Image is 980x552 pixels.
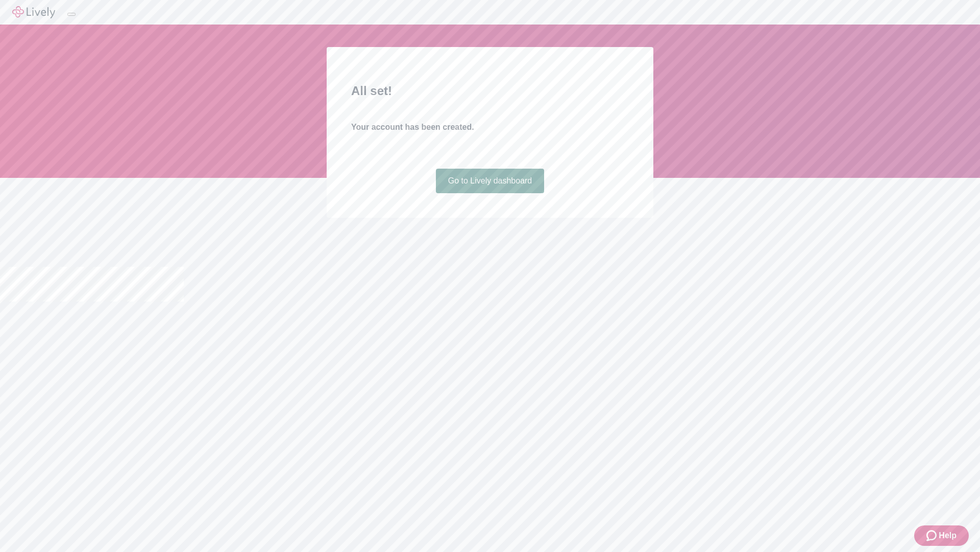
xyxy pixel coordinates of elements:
[67,13,76,16] button: Log out
[914,525,969,546] button: Zendesk support iconHelp
[926,530,939,542] svg: Zendesk support icon
[12,6,55,18] img: Lively
[351,82,629,100] h2: All set!
[351,121,629,133] h4: Your account has been created.
[939,530,957,542] span: Help
[436,169,545,193] a: Go to Lively dashboard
